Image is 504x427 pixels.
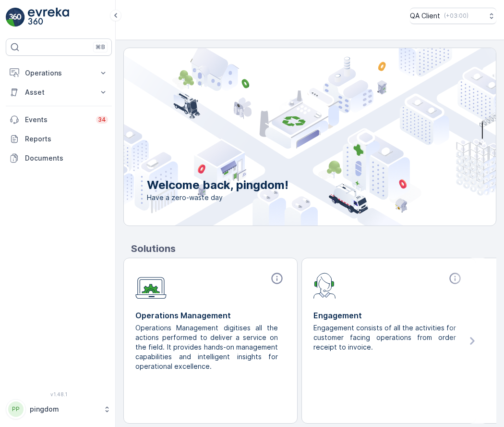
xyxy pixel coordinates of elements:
p: ⌘B [96,43,105,51]
button: Operations [6,63,112,83]
p: Welcome back, pingdom! [147,177,288,193]
a: Events34 [6,110,112,129]
p: pingdom [30,404,98,414]
p: Events [25,115,90,125]
img: module-icon [135,272,167,299]
img: logo [6,8,25,27]
button: PPpingdom [6,399,112,419]
p: Reports [25,134,108,144]
p: Asset [25,88,93,97]
span: Have a zero-waste day [147,193,288,202]
a: Reports [6,129,112,149]
span: v 1.48.1 [6,391,112,397]
p: Documents [25,153,108,163]
p: Operations [25,68,93,78]
button: Asset [6,83,112,102]
img: module-icon [313,272,336,299]
p: QA Client [410,11,440,21]
p: Operations Management digitises all the actions performed to deliver a service on the field. It p... [135,323,278,371]
p: Operations Management [135,310,286,321]
div: PP [8,402,24,417]
p: Solutions [131,241,496,256]
img: logo_light-DOdMpM7g.png [28,8,69,27]
p: Engagement [313,310,464,321]
img: city illustration [81,48,496,226]
a: Documents [6,149,112,168]
p: Engagement consists of all the activities for customer facing operations from order receipt to in... [313,323,456,352]
p: 34 [98,116,106,124]
button: QA Client(+03:00) [410,8,496,24]
p: ( +03:00 ) [444,12,468,20]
